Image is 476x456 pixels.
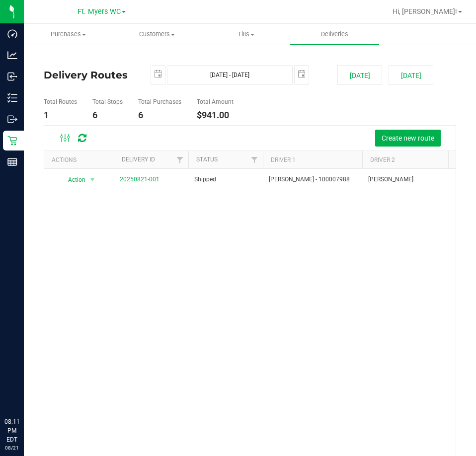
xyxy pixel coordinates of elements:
[393,7,457,15] span: Hi, [PERSON_NAME]!
[24,30,112,39] span: Purchases
[78,7,121,16] span: Ft. Myers WC
[246,151,263,168] a: Filter
[4,444,19,452] p: 08/21
[295,66,309,83] span: select
[7,50,17,60] inline-svg: Analytics
[113,30,201,39] span: Customers
[7,136,17,146] inline-svg: Retail
[202,30,290,39] span: Tills
[151,66,165,83] span: select
[290,24,379,45] a: Deliveries
[7,29,17,39] inline-svg: Dashboard
[382,134,434,142] span: Create new route
[7,93,17,103] inline-svg: Inventory
[308,30,362,39] span: Deliveries
[389,65,433,85] button: [DATE]
[201,24,290,45] a: Tills
[362,151,462,168] th: Driver 2
[44,65,136,85] h4: Delivery Routes
[337,65,382,85] button: [DATE]
[10,377,40,406] iframe: Resource center
[122,156,155,163] a: Delivery ID
[7,114,17,124] inline-svg: Outbound
[44,110,77,120] h4: 1
[44,99,77,105] h5: Total Routes
[24,24,113,45] a: Purchases
[92,99,123,105] h5: Total Stops
[197,99,234,105] h5: Total Amount
[375,130,441,147] button: Create new route
[113,24,202,45] a: Customers
[194,175,216,184] span: Shipped
[368,175,413,184] span: [PERSON_NAME]
[86,173,99,187] span: select
[7,157,17,167] inline-svg: Reports
[4,417,19,444] p: 08:11 PM EDT
[52,156,110,163] div: Actions
[172,151,188,168] a: Filter
[197,110,234,120] h4: $941.00
[138,110,181,120] h4: 6
[138,99,181,105] h5: Total Purchases
[92,110,123,120] h4: 6
[7,72,17,81] inline-svg: Inbound
[59,173,86,187] span: Action
[196,156,218,163] a: Status
[263,151,362,168] th: Driver 1
[269,175,350,184] span: [PERSON_NAME] - 100007988
[120,176,159,183] a: 20250821-001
